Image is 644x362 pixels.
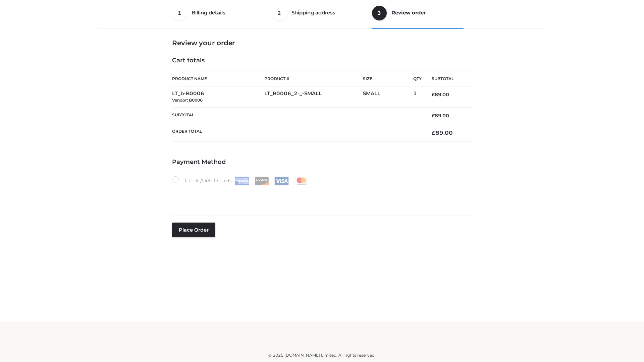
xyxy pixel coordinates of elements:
img: Visa [274,177,289,185]
th: Subtotal [422,71,472,86]
label: Credit/Debit Cards [172,176,309,185]
td: 1 [413,86,422,108]
bdi: 89.00 [432,129,453,136]
td: LT_b-B0006 [172,86,264,108]
h3: Review your order [172,39,472,47]
th: Product Name [172,71,264,86]
img: Discover [255,177,269,185]
span: £ [432,92,435,98]
th: Order Total [172,124,422,142]
td: SMALL [363,86,413,108]
th: Product # [264,71,363,86]
button: Place order [172,223,215,237]
img: Amex [235,177,249,185]
th: Size [363,71,410,86]
td: LT_B0006_2-_-SMALL [264,86,363,108]
div: © 2025 [DOMAIN_NAME] Limited. All rights reserved. [100,352,544,359]
small: Vendor: B0006 [172,98,203,103]
th: Qty [413,71,422,86]
span: £ [432,129,435,136]
span: £ [432,113,435,119]
th: Subtotal [172,107,422,124]
img: Mastercard [294,177,309,185]
iframe: Secure payment input frame [171,184,471,208]
h4: Cart totals [172,57,472,64]
bdi: 89.00 [432,92,449,98]
bdi: 89.00 [432,113,449,119]
h4: Payment Method [172,159,472,166]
